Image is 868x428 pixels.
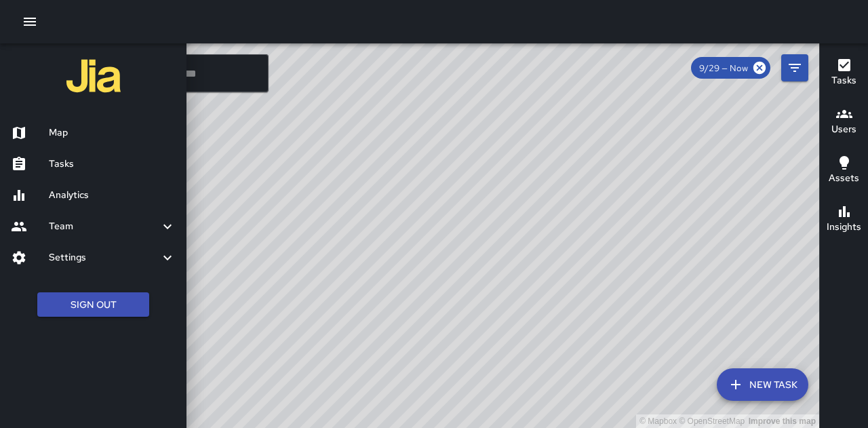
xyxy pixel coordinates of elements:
h6: Analytics [49,188,176,203]
button: Sign Out [37,292,149,317]
h6: Settings [49,250,159,265]
button: New Task [717,368,808,401]
h6: Users [831,122,856,137]
h6: Team [49,219,159,234]
h6: Tasks [49,157,176,172]
h6: Map [49,125,176,140]
h6: Assets [829,171,859,186]
img: jia-logo [66,49,121,103]
h6: Insights [827,220,861,235]
h6: Tasks [831,73,856,88]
